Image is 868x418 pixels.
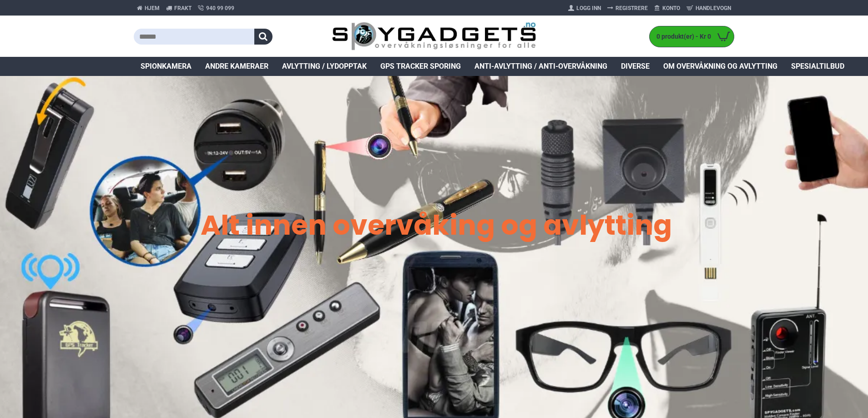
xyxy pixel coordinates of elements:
span: Diverse [621,61,650,72]
span: Hjem [145,4,160,12]
a: Diverse [614,57,656,76]
img: SpyGadgets.no [332,22,536,51]
a: Spionkamera [134,57,198,76]
span: Andre kameraer [205,61,268,72]
a: Andre kameraer [198,57,275,76]
a: Anti-avlytting / Anti-overvåkning [468,57,614,76]
span: 940 99 099 [206,4,234,12]
a: 0 produkt(er) - Kr 0 [650,26,734,47]
span: Spesialtilbud [791,61,844,72]
span: Om overvåkning og avlytting [663,61,777,72]
span: Anti-avlytting / Anti-overvåkning [474,61,607,72]
span: Avlytting / Lydopptak [282,61,367,72]
span: Registrere [616,4,648,12]
a: Om overvåkning og avlytting [656,57,784,76]
a: GPS Tracker Sporing [373,57,468,76]
a: Konto [651,1,683,15]
span: Konto [662,4,680,12]
a: Registrere [604,1,651,15]
span: 0 produkt(er) - Kr 0 [650,32,713,41]
a: Spesialtilbud [784,57,851,76]
span: Handlevogn [696,4,731,12]
span: Frakt [174,4,192,12]
span: Spionkamera [141,61,192,72]
a: Logg Inn [565,1,604,15]
span: GPS Tracker Sporing [380,61,461,72]
a: Avlytting / Lydopptak [275,57,373,76]
a: Handlevogn [683,1,734,15]
span: Logg Inn [576,4,601,12]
